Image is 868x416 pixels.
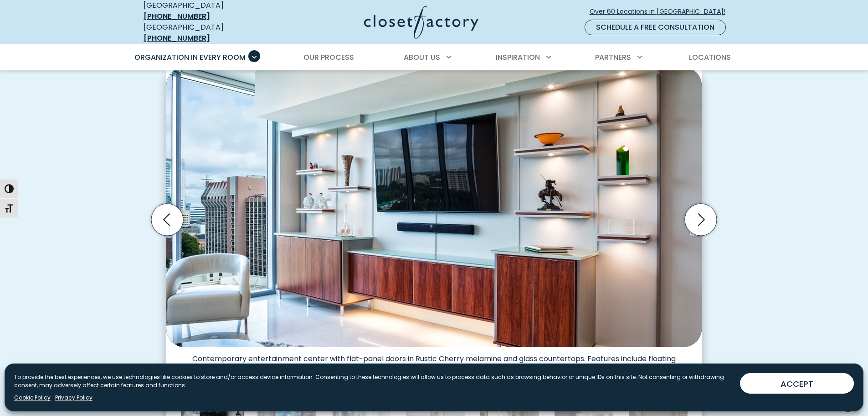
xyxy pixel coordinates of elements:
button: Next slide [681,200,720,239]
span: Over 60 Locations in [GEOGRAPHIC_DATA]! [590,7,733,16]
button: ACCEPT [740,373,854,394]
a: Cookie Policy [14,394,51,402]
figcaption: Contemporary entertainment center with flat-panel doors in Rustic Cherry melamine and glass count... [166,347,702,373]
p: To provide the best experiences, we use technologies like cookies to store and/or access device i... [14,373,733,390]
div: [GEOGRAPHIC_DATA] [144,22,276,44]
span: Our Process [303,52,354,63]
span: About Us [404,52,440,63]
a: Schedule a Free Consultation [585,20,726,35]
img: Closet Factory Logo [364,5,478,39]
img: Sleek entertainment center with floating shelves with underlighting [166,67,702,347]
span: Inspiration [496,52,540,63]
span: Partners [595,52,631,63]
a: [PHONE_NUMBER] [144,33,210,43]
a: [PHONE_NUMBER] [144,11,210,21]
button: Previous slide [148,200,187,239]
span: Organization in Every Room [134,52,246,63]
span: Locations [689,52,731,63]
nav: Primary Menu [128,45,740,70]
a: Privacy Policy [55,394,92,402]
a: Over 60 Locations in [GEOGRAPHIC_DATA]! [589,4,733,20]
